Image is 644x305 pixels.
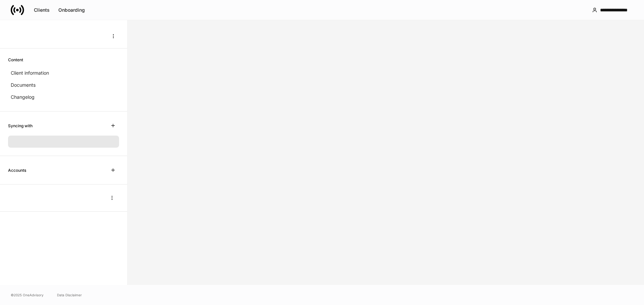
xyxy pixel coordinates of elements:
button: Clients [30,5,54,15]
a: Changelog [8,91,119,103]
div: Clients [34,8,50,12]
h6: Syncing with [8,123,33,129]
h6: Accounts [8,167,26,173]
span: © 2025 OneAdvisory [11,292,44,298]
a: Documents [8,79,119,91]
div: Onboarding [58,8,85,12]
h6: Content [8,57,23,63]
p: Changelog [11,94,35,100]
p: Client information [11,70,49,76]
a: Data Disclaimer [57,292,82,298]
p: Documents [11,82,36,88]
a: Client information [8,67,119,79]
button: Onboarding [54,5,89,15]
